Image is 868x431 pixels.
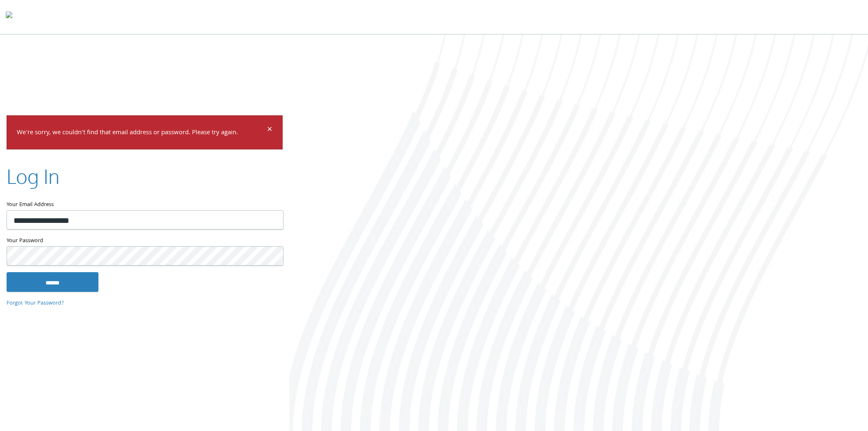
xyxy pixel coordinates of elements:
[7,236,283,246] label: Your Password
[17,127,266,139] p: We're sorry, we couldn't find that email address or password. Please try again.
[6,9,12,25] img: todyl-logo-dark.svg
[7,163,59,190] h2: Log In
[267,126,272,135] button: Dismiss alert
[7,299,64,308] a: Forgot Your Password?
[267,122,272,138] span: ×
